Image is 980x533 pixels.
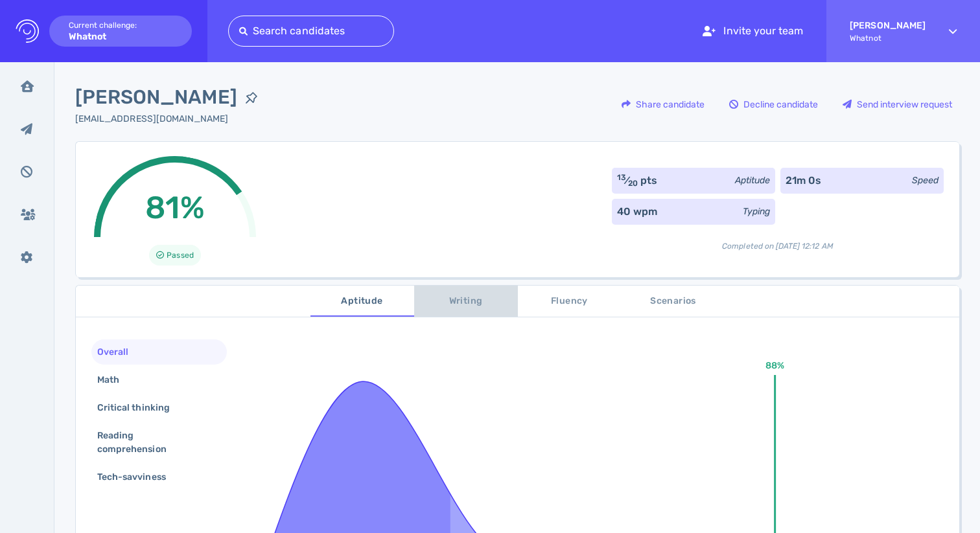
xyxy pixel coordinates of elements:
div: Aptitude [735,174,770,187]
div: Decline candidate [723,89,824,119]
div: ⁄ pts [617,173,658,188]
sup: 13 [617,173,626,182]
div: Send interview request [836,89,959,119]
button: Share candidate [614,89,712,120]
div: Typing [743,205,770,218]
span: Passed [167,247,193,263]
span: [PERSON_NAME] [75,83,237,112]
span: Writing [422,293,510,310]
div: Click to copy the email address [75,112,266,126]
span: Whatnot [850,34,926,43]
span: Scenarios [629,293,717,310]
div: 21m 0s [786,173,821,188]
div: Speed [912,174,939,187]
text: 88% [765,360,784,371]
div: Share candidate [615,89,711,119]
span: Fluency [526,293,614,310]
span: 81% [145,189,204,226]
sub: 20 [628,179,638,188]
button: Send interview request [835,89,959,120]
button: Decline candidate [722,89,825,120]
span: Aptitude [318,293,406,310]
div: 40 wpm [617,204,657,220]
div: Math [95,370,135,389]
strong: [PERSON_NAME] [850,20,926,31]
div: Tech-savviness [95,468,181,486]
div: Critical thinking [95,398,185,417]
div: Completed on [DATE] 12:12 AM [612,230,944,252]
div: Overall [95,343,144,361]
div: Reading comprehension [95,426,213,459]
